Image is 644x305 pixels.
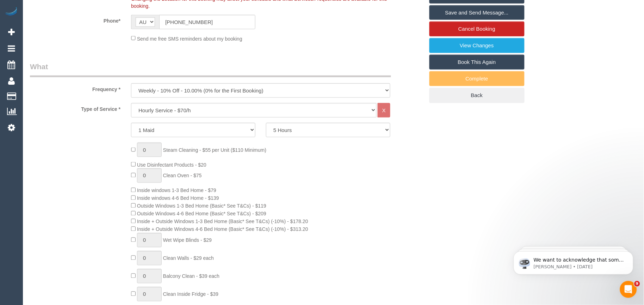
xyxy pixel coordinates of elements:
span: Clean Inside Fridge - $39 [163,292,218,297]
span: 9 [634,281,640,287]
span: Inside windows 1-3 Bed Home - $79 [137,188,216,193]
img: Automaid Logo [4,7,18,17]
span: Clean Oven - $75 [163,173,202,179]
iframe: Intercom notifications message [503,237,644,286]
p: Message from Ellie, sent 2w ago [31,27,122,34]
span: Send me free SMS reminders about my booking [137,36,242,41]
iframe: Intercom live chat [620,281,637,298]
span: Use Disinfectant Products - $20 [137,162,206,168]
span: Inside windows 4-6 Bed Home - $139 [137,196,219,201]
a: Back [429,88,525,103]
input: Phone* [159,15,255,29]
a: Book This Again [429,55,525,70]
label: Type of Service * [25,103,126,113]
span: Outside Windows 4-6 Bed Home (Basic* See T&Cs) - $209 [137,211,266,217]
span: We want to acknowledge that some users may be experiencing lag or slower performance in our softw... [31,20,121,117]
span: Inside + Outside Windows 4-6 Bed Home (Basic* See T&Cs) (-10%) - $313.20 [137,227,308,232]
label: Phone* [25,15,126,24]
span: Balcony Clean - $39 each [163,274,219,279]
label: Frequency * [25,83,126,93]
legend: What [30,61,391,77]
a: View Changes [429,38,525,53]
span: Outside Windows 1-3 Bed Home (Basic* See T&Cs) - $119 [137,203,266,209]
span: Wet Wipe Blinds - $29 [163,238,212,243]
a: Save and Send Message... [429,5,525,20]
span: Inside + Outside Windows 1-3 Bed Home (Basic* See T&Cs) (-10%) - $178.20 [137,219,308,225]
span: Steam Cleaning - $55 per Unit ($110 Minimum) [163,147,266,153]
a: Cancel Booking [429,22,525,36]
span: Clean Walls - $29 each [163,256,214,261]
